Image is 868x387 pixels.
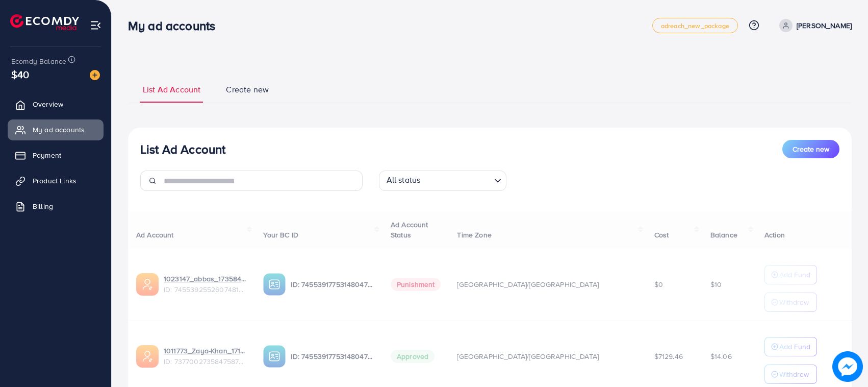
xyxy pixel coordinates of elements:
span: Overview [33,99,63,109]
span: Create new [793,144,829,154]
div: Search for option [379,171,506,191]
span: Create new [226,84,269,95]
a: Overview [8,94,104,114]
input: Search for option [423,173,490,188]
span: My ad accounts [33,125,85,135]
img: logo [10,14,79,30]
span: Product Links [33,176,76,186]
p: [PERSON_NAME] [797,19,852,32]
a: adreach_new_package [652,18,738,33]
span: All status [385,172,423,188]
a: Product Links [8,171,104,191]
span: Payment [33,150,61,160]
img: image [835,354,860,379]
span: List Ad Account [143,84,200,95]
a: [PERSON_NAME] [775,19,852,32]
a: Billing [8,196,104,216]
img: menu [90,19,101,31]
a: Payment [8,145,104,165]
button: Create new [782,140,839,158]
img: image [90,70,100,80]
h3: My ad accounts [128,18,223,33]
span: adreach_new_package [661,22,729,29]
h3: List Ad Account [140,142,225,157]
span: Billing [33,201,53,211]
span: $40 [11,67,29,82]
a: My ad accounts [8,119,104,140]
span: Ecomdy Balance [11,56,66,66]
